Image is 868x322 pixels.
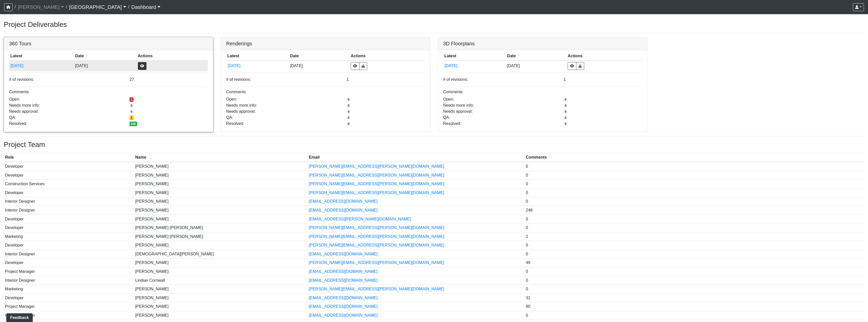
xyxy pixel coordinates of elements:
[309,208,378,212] a: [EMAIL_ADDRESS][DOMAIN_NAME]
[4,250,134,259] td: Interior Designer
[4,311,134,320] td: Interior Designer
[525,206,864,215] td: 248
[4,312,34,322] iframe: Ybug feedback widget
[134,294,308,302] td: [PERSON_NAME]
[309,296,378,300] a: [EMAIL_ADDRESS][DOMAIN_NAME]
[525,276,864,285] td: 0
[126,2,131,12] span: /
[309,234,444,239] a: [PERSON_NAME][EMAIL_ADDRESS][PERSON_NAME][DOMAIN_NAME]
[134,180,308,188] td: [PERSON_NAME]
[309,269,378,274] a: [EMAIL_ADDRESS][DOMAIN_NAME]
[4,180,134,188] td: Construction Services
[309,199,378,203] a: [EMAIL_ADDRESS][DOMAIN_NAME]
[4,232,134,241] td: Marketing
[309,260,444,265] a: [PERSON_NAME][EMAIL_ADDRESS][PERSON_NAME][DOMAIN_NAME]
[134,267,308,276] td: [PERSON_NAME]
[309,217,411,221] a: [EMAIL_ADDRESS][PERSON_NAME][DOMAIN_NAME]
[309,191,444,195] a: [PERSON_NAME][EMAIL_ADDRESS][PERSON_NAME][DOMAIN_NAME]
[4,294,134,302] td: Developer
[4,197,134,206] td: Interior Designer
[4,276,134,285] td: Interior Designer
[64,2,69,12] span: /
[134,162,308,171] td: [PERSON_NAME]
[13,2,18,12] span: /
[134,276,308,285] td: Lindsei Cornwall
[525,302,864,311] td: 90
[525,311,864,320] td: 0
[18,2,64,12] a: [PERSON_NAME]
[4,267,134,276] td: Project Manager
[134,250,308,259] td: [DEMOGRAPHIC_DATA][PERSON_NAME]
[134,311,308,320] td: [PERSON_NAME]
[4,258,134,267] td: Developer
[309,287,444,291] a: [PERSON_NAME][EMAIL_ADDRESS][PERSON_NAME][DOMAIN_NAME]
[525,232,864,241] td: 2
[4,171,134,180] td: Developer
[525,197,864,206] td: 0
[309,225,444,230] a: [PERSON_NAME][EMAIL_ADDRESS][PERSON_NAME][DOMAIN_NAME]
[4,285,134,294] td: Marketing
[309,313,378,317] a: [EMAIL_ADDRESS][DOMAIN_NAME]
[525,223,864,232] td: 0
[525,250,864,259] td: 0
[443,61,506,71] td: wY9WFftzMbLk77coKQPAQG
[309,164,444,168] a: [PERSON_NAME][EMAIL_ADDRESS][PERSON_NAME][DOMAIN_NAME]
[134,171,308,180] td: [PERSON_NAME]
[134,232,308,241] td: [PERSON_NAME] [PERSON_NAME]
[309,278,378,282] a: [EMAIL_ADDRESS][DOMAIN_NAME]
[227,63,288,69] button: [DATE]
[4,241,134,250] td: Developer
[525,258,864,267] td: 49
[134,241,308,250] td: [PERSON_NAME]
[309,173,444,177] a: [PERSON_NAME][EMAIL_ADDRESS][PERSON_NAME][DOMAIN_NAME]
[69,2,126,12] a: [GEOGRAPHIC_DATA]
[309,304,378,309] a: [EMAIL_ADDRESS][DOMAIN_NAME]
[525,294,864,302] td: 31
[525,285,864,294] td: 0
[134,258,308,267] td: [PERSON_NAME]
[525,215,864,223] td: 0
[4,162,134,171] td: Developer
[9,61,74,71] td: f4Phw4wXRhmhnXHK7m9xrh
[4,188,134,197] td: Developer
[134,302,308,311] td: [PERSON_NAME]
[134,153,308,162] th: Name
[525,267,864,276] td: 0
[4,153,134,162] th: Role
[309,243,444,247] a: [PERSON_NAME][EMAIL_ADDRESS][PERSON_NAME][DOMAIN_NAME]
[444,63,505,69] button: [DATE]
[309,252,378,256] a: [EMAIL_ADDRESS][DOMAIN_NAME]
[134,223,308,232] td: [PERSON_NAME] [PERSON_NAME]
[134,197,308,206] td: [PERSON_NAME]
[4,215,134,223] td: Developer
[525,241,864,250] td: 0
[4,206,134,215] td: Interior Designer
[134,188,308,197] td: [PERSON_NAME]
[10,63,73,69] button: [DATE]
[134,206,308,215] td: [PERSON_NAME]
[525,153,864,162] th: Comments
[4,223,134,232] td: Developer
[4,20,864,29] h3: Project Deliverables
[525,171,864,180] td: 0
[308,153,525,162] th: Email
[4,302,134,311] td: Project Manager
[134,215,308,223] td: [PERSON_NAME]
[525,188,864,197] td: 0
[131,2,160,12] a: Dashboard
[4,140,864,149] h3: Project Team
[309,182,444,186] a: [PERSON_NAME][EMAIL_ADDRESS][PERSON_NAME][DOMAIN_NAME]
[525,162,864,171] td: 0
[525,180,864,188] td: 0
[134,285,308,294] td: [PERSON_NAME]
[226,61,289,71] td: etrfaHZ9L87rAQWQHhQgrU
